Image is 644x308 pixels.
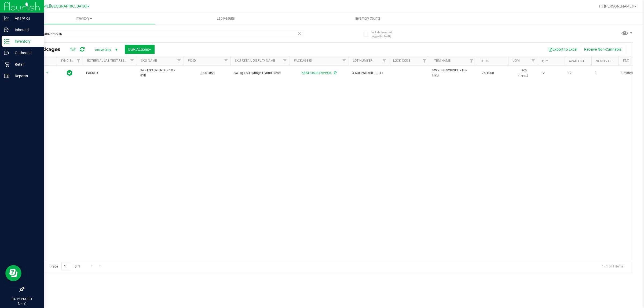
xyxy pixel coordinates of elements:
input: Search Package ID, Item Name, SKU, Lot or Part Number... [24,30,304,38]
a: UOM [513,59,519,63]
p: 04:12 PM EDT [2,297,42,302]
a: Lot Number [353,59,372,63]
span: SW - FSO SYRINGE - 1G - HYB [140,68,180,78]
span: Sync from Compliance System [333,71,336,75]
inline-svg: Inbound [4,27,9,32]
span: Inventory [13,16,155,21]
a: Inventory [13,13,155,24]
span: PASSED [86,71,133,76]
iframe: Resource center [5,265,21,281]
a: Qty [542,59,548,63]
a: 6884136087669936 [302,71,332,75]
a: PO ID [188,59,196,63]
span: Lab Results [210,16,242,21]
span: 1 - 1 of 1 items [598,262,628,270]
p: (1 g ea.) [511,73,535,78]
span: SW - FSO SYRINGE - 1G - HYB [432,68,473,78]
p: Outbound [9,50,42,56]
a: Filter [281,56,290,65]
span: 12 [568,71,588,76]
span: SW 1g FSO Syringe Hybrid Blend [234,71,286,76]
a: THC% [480,59,489,63]
span: 76.1000 [479,69,497,77]
inline-svg: Inventory [4,39,9,44]
span: Inventory Counts [348,16,388,21]
span: Each [511,68,535,78]
span: select [44,69,51,77]
span: Page of 1 [46,262,85,270]
p: [DATE] [2,302,42,306]
a: Filter [175,56,184,65]
inline-svg: Reports [4,73,9,79]
a: Sku Retail Display Name [235,59,275,63]
span: [PERSON_NAME][GEOGRAPHIC_DATA] [20,4,87,9]
a: Filter [128,56,137,65]
span: O-AUG25HYB01-0811 [352,71,386,76]
inline-svg: Outbound [4,50,9,56]
a: Filter [74,56,83,65]
span: 0 [595,71,615,76]
p: Reports [9,73,42,79]
span: Bulk Actions [128,47,151,52]
inline-svg: Analytics [4,16,9,21]
a: Filter [420,56,429,65]
span: 12 [541,71,561,76]
a: Inventory Counts [297,13,439,24]
a: 00001058 [200,71,215,75]
a: Package ID [294,59,312,63]
p: Retail [9,61,42,68]
a: Item Name [433,59,451,63]
a: Filter [222,56,230,65]
p: Inventory [9,38,42,45]
p: Inbound [9,27,42,33]
a: SKU Name [141,59,157,63]
a: Sync Status [60,59,81,63]
input: 1 [61,262,71,270]
a: Status [623,59,634,63]
span: Hi, [PERSON_NAME]! [599,4,634,8]
a: Lab Results [155,13,297,24]
a: Filter [340,56,349,65]
button: Export to Excel [545,45,581,54]
a: Filter [380,56,389,65]
button: Bulk Actions [125,45,155,54]
span: Include items not tagged for facility [371,30,398,38]
a: Lock Code [393,59,410,63]
inline-svg: Retail [4,62,9,67]
a: External Lab Test Result [87,59,129,63]
button: Receive Non-Cannabis [581,45,625,54]
span: In Sync [67,69,72,77]
a: Non-Available [596,59,620,63]
a: Filter [467,56,476,65]
a: Filter [529,56,538,65]
p: Analytics [9,15,42,21]
a: Available [569,59,585,63]
span: All Packages [28,46,66,52]
span: Clear [298,30,301,37]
